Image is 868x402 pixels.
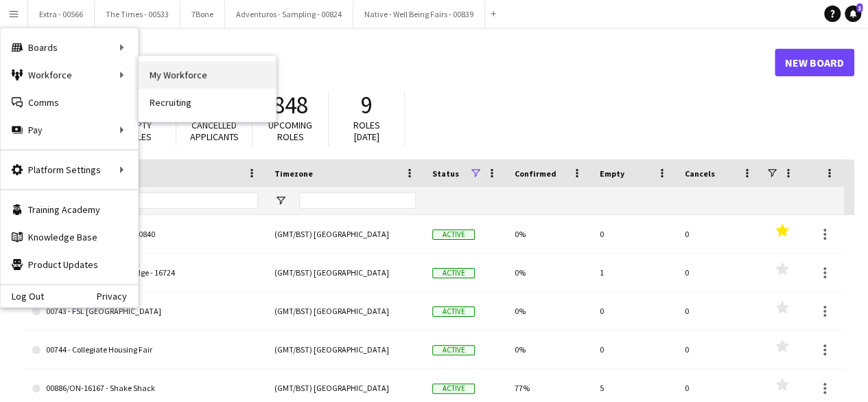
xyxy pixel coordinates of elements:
div: 0 [677,331,762,368]
span: Active [432,306,475,317]
span: Active [432,230,475,240]
a: Comms [1,89,138,116]
div: 0 [677,215,762,253]
div: 0% [506,292,591,330]
button: 7Bone [180,1,225,27]
a: New Board [775,49,854,76]
div: 0 [591,215,677,253]
span: 848 [273,90,308,120]
div: Workforce [1,61,138,89]
span: Timezone [274,168,313,179]
div: 0% [506,254,591,291]
span: 1 [856,3,863,12]
a: Native - Well Being Fairs - 00840 [32,215,258,254]
div: 0 [677,292,762,330]
span: Roles [DATE] [353,119,380,143]
a: Autograph Dental Cambridge - 16724 [32,254,258,292]
div: (GMT/BST) [GEOGRAPHIC_DATA] [266,331,424,368]
span: Upcoming roles [268,119,312,143]
span: Cancels [685,168,715,179]
div: Pay [1,116,138,144]
div: Platform Settings [1,156,138,183]
div: 0 [591,331,677,368]
button: Extra - 00566 [28,1,95,27]
div: 0 [677,254,762,291]
button: Adventuros - Sampling - 00824 [225,1,353,27]
a: Recruiting [139,89,276,116]
span: Cancelled applicants [190,119,239,143]
input: Board name Filter Input [57,192,258,209]
div: (GMT/BST) [GEOGRAPHIC_DATA] [266,215,424,253]
div: 0% [506,215,591,253]
span: 9 [361,90,373,120]
a: Log Out [1,291,44,302]
button: The Times - 00533 [95,1,180,27]
button: Open Filter Menu [274,194,287,207]
a: 1 [845,5,861,22]
a: 00744 - Collegiate Housing Fair [32,331,258,369]
span: Active [432,268,475,278]
button: Native - Well Being Fairs - 00839 [353,1,485,27]
a: My Workforce [139,61,276,89]
span: Status [432,168,459,179]
a: Knowledge Base [1,223,138,251]
a: Privacy [97,291,138,302]
div: 1 [591,254,677,291]
div: (GMT/BST) [GEOGRAPHIC_DATA] [266,292,424,330]
div: 0 [591,292,677,330]
a: Product Updates [1,251,138,278]
span: Active [432,383,475,394]
input: Timezone Filter Input [299,192,416,209]
div: Boards [1,34,138,61]
h1: Boards [24,52,775,73]
div: 0% [506,331,591,368]
span: Active [432,345,475,355]
div: (GMT/BST) [GEOGRAPHIC_DATA] [266,254,424,291]
span: Confirmed [515,168,556,179]
a: Training Academy [1,196,138,223]
span: Empty [600,168,624,179]
a: 00743 - FSL [GEOGRAPHIC_DATA] [32,292,258,331]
